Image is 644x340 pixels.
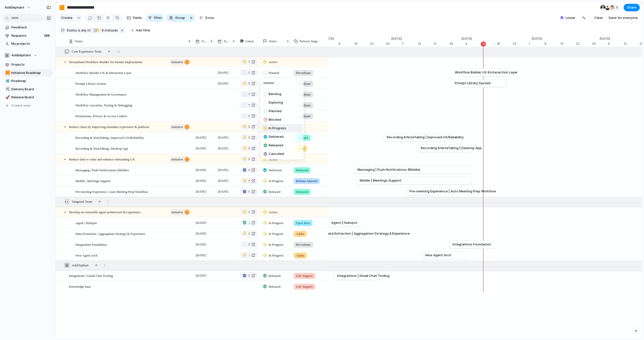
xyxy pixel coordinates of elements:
[269,92,281,97] span: Backlog
[269,117,281,122] span: Blocked
[269,134,284,139] span: Delivered
[269,143,283,148] span: Released
[269,126,286,131] span: In Progress
[269,100,283,105] span: Exploring
[269,109,281,114] span: Planned
[269,151,284,156] span: Canceled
